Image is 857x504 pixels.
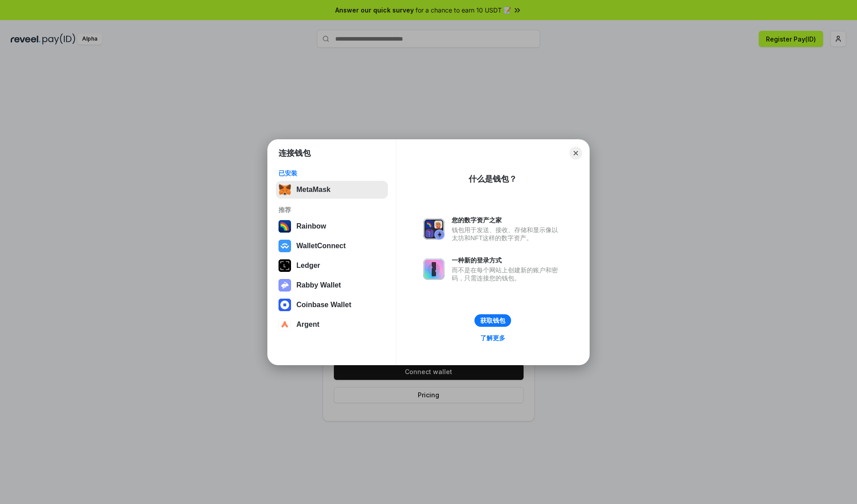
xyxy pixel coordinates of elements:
[276,296,388,314] button: Coinbase Wallet
[452,216,562,224] div: 您的数字资产之家
[452,226,562,242] div: 钱包用于发送、接收、存储和显示像以太坊和NFT这样的数字资产。
[296,242,346,250] div: WalletConnect
[452,266,562,282] div: 而不是在每个网站上创建新的账户和密码，只需连接您的钱包。
[296,321,320,329] div: Argent
[279,183,291,196] img: svg+xml,%3Csvg%20fill%3D%22none%22%20height%3D%2233%22%20viewBox%3D%220%200%2035%2033%22%20width%...
[480,334,505,342] div: 了解更多
[480,317,505,325] div: 获取钱包
[279,259,291,272] img: svg+xml,%3Csvg%20xmlns%3D%22http%3A%2F%2Fwww.w3.org%2F2000%2Fsvg%22%20width%3D%2228%22%20height%3...
[469,174,517,184] div: 什么是钱包？
[279,206,385,214] div: 推荐
[279,299,291,311] img: svg+xml,%3Csvg%20width%3D%2228%22%20height%3D%2228%22%20viewBox%3D%220%200%2028%2028%22%20fill%3D...
[279,279,291,292] img: svg+xml,%3Csvg%20xmlns%3D%22http%3A%2F%2Fwww.w3.org%2F2000%2Fsvg%22%20fill%3D%22none%22%20viewBox...
[279,220,291,233] img: svg+xml,%3Csvg%20width%3D%22120%22%20height%3D%22120%22%20viewBox%3D%220%200%20120%20120%22%20fil...
[279,169,385,177] div: 已安装
[296,262,320,270] div: Ledger
[474,314,511,327] button: 获取钱包
[279,318,291,331] img: svg+xml,%3Csvg%20width%3D%2228%22%20height%3D%2228%22%20viewBox%3D%220%200%2028%2028%22%20fill%3D...
[475,332,511,344] a: 了解更多
[276,276,388,294] button: Rabby Wallet
[296,301,351,309] div: Coinbase Wallet
[276,257,388,275] button: Ledger
[296,186,330,194] div: MetaMask
[279,240,291,252] img: svg+xml,%3Csvg%20width%3D%2228%22%20height%3D%2228%22%20viewBox%3D%220%200%2028%2028%22%20fill%3D...
[452,256,562,264] div: 一种新的登录方式
[276,316,388,333] button: Argent
[279,148,311,158] h1: 连接钱包
[296,281,341,289] div: Rabby Wallet
[423,258,445,280] img: svg+xml,%3Csvg%20xmlns%3D%22http%3A%2F%2Fwww.w3.org%2F2000%2Fsvg%22%20fill%3D%22none%22%20viewBox...
[276,181,388,199] button: MetaMask
[423,218,445,240] img: svg+xml,%3Csvg%20xmlns%3D%22http%3A%2F%2Fwww.w3.org%2F2000%2Fsvg%22%20fill%3D%22none%22%20viewBox...
[276,217,388,235] button: Rainbow
[570,147,582,159] button: Close
[276,237,388,255] button: WalletConnect
[296,222,326,230] div: Rainbow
